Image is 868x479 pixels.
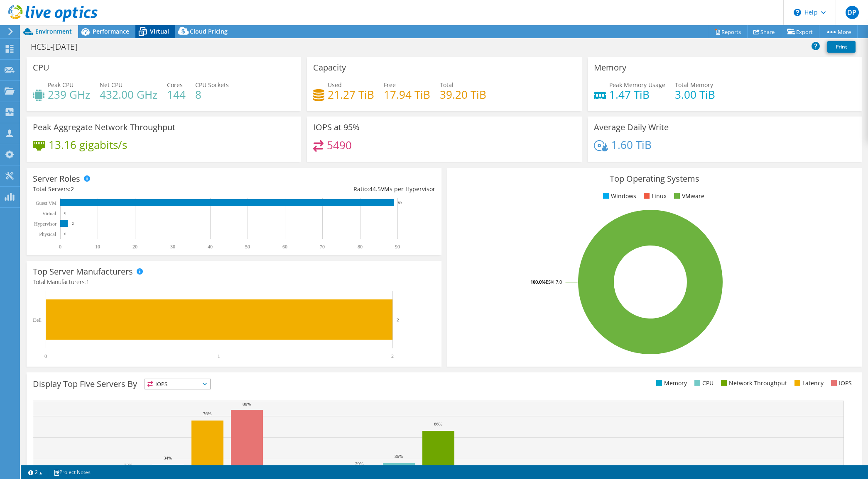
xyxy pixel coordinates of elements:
[167,90,186,99] h4: 144
[355,461,363,466] text: 29%
[675,90,715,99] h4: 3.00 TiB
[164,455,172,460] text: 34%
[33,317,42,323] text: Dell
[829,379,852,388] li: IOPS
[48,467,96,477] a: Project Notes
[391,353,394,359] text: 2
[48,81,74,89] span: Peak CPU
[95,244,100,250] text: 10
[672,192,704,201] li: VMware
[675,81,713,89] span: Total Memory
[594,63,626,72] h3: Memory
[601,192,636,201] li: Windows
[33,123,175,132] h3: Peak Aggregate Network Throughput
[611,140,652,149] h4: 1.60 TiB
[100,81,123,89] span: Net CPU
[454,174,856,183] h3: Top Operating Systems
[546,279,562,285] tspan: ESXi 7.0
[72,221,74,226] text: 2
[369,185,381,193] span: 44.5
[692,379,714,388] li: CPU
[64,232,66,236] text: 0
[36,200,56,206] text: Guest VM
[530,279,546,285] tspan: 100.0%
[440,81,454,89] span: Total
[195,81,229,89] span: CPU Sockets
[145,379,210,389] span: IOPS
[609,81,665,89] span: Peak Memory Usage
[33,63,49,72] h3: CPU
[64,211,66,215] text: 0
[654,379,687,388] li: Memory
[245,244,250,250] text: 50
[792,379,824,388] li: Latency
[827,41,856,53] a: Print
[132,244,137,250] text: 20
[313,123,360,132] h3: IOPS at 95%
[71,185,74,193] span: 2
[327,141,352,150] h4: 5490
[42,211,56,216] text: Virtual
[747,25,781,38] a: Share
[781,25,819,38] a: Export
[395,244,400,250] text: 90
[328,90,374,99] h4: 21.27 TiB
[234,185,435,194] div: Ratio: VMs per Hypervisor
[282,244,287,250] text: 60
[719,379,787,388] li: Network Throughput
[384,90,430,99] h4: 17.94 TiB
[33,277,435,287] h4: Total Manufacturers:
[203,411,211,416] text: 76%
[124,462,132,467] text: 28%
[320,244,325,250] text: 70
[398,201,402,205] text: 89
[708,25,748,38] a: Reports
[44,353,47,359] text: 0
[49,140,127,149] h4: 13.16 gigabits/s
[33,267,133,276] h3: Top Server Manufacturers
[642,192,667,201] li: Linux
[39,231,56,237] text: Physical
[48,90,90,99] h4: 239 GHz
[594,123,669,132] h3: Average Daily Write
[328,81,342,89] span: Used
[208,244,213,250] text: 40
[846,6,859,19] span: DP
[440,90,486,99] h4: 39.20 TiB
[195,90,229,99] h4: 8
[100,90,157,99] h4: 432.00 GHz
[170,244,175,250] text: 30
[150,27,169,35] span: Virtual
[218,353,220,359] text: 1
[190,27,228,35] span: Cloud Pricing
[34,221,56,227] text: Hypervisor
[384,81,396,89] span: Free
[22,467,48,477] a: 2
[794,9,801,16] svg: \n
[397,317,399,322] text: 2
[819,25,858,38] a: More
[35,27,72,35] span: Environment
[434,421,442,426] text: 66%
[27,42,90,51] h1: HCSL-[DATE]
[167,81,183,89] span: Cores
[609,90,665,99] h4: 1.47 TiB
[33,174,80,183] h3: Server Roles
[243,401,251,406] text: 86%
[313,63,346,72] h3: Capacity
[86,278,89,286] span: 1
[93,27,129,35] span: Performance
[59,244,61,250] text: 0
[395,454,403,459] text: 36%
[33,185,234,194] div: Total Servers:
[358,244,363,250] text: 80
